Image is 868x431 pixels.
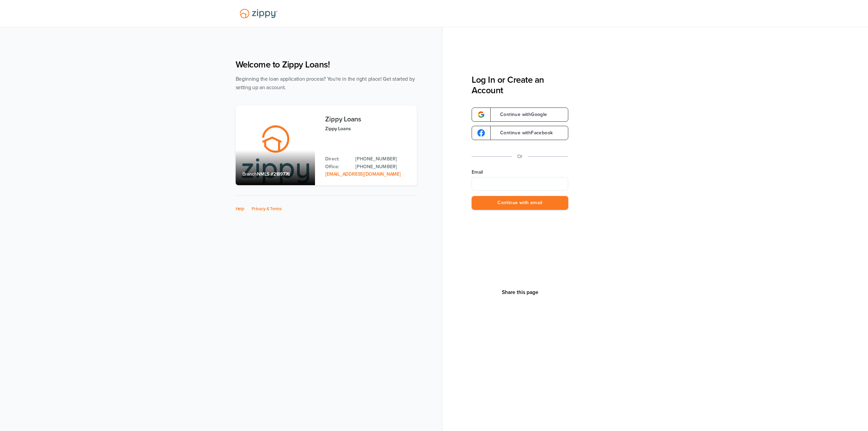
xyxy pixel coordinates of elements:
[257,171,290,177] span: NMLS #2189776
[236,76,415,91] span: Beginning the loan application process? You're in the right place! Get started by setting up an a...
[472,75,568,96] h3: Log In or Create an Account
[477,129,485,137] img: google-logo
[325,116,410,123] h3: Zippy Loans
[242,171,257,177] span: Branch
[477,111,485,118] img: google-logo
[325,155,349,163] p: Direct:
[355,155,410,163] a: Direct Phone: 512-975-2947
[472,177,568,191] input: Email Address
[325,163,349,171] p: Office:
[472,107,568,122] a: google-logoContinue withGoogle
[493,131,553,135] span: Continue with Facebook
[493,112,547,117] span: Continue with Google
[355,163,410,171] a: Office Phone: 512-975-2947
[236,59,417,70] h1: Welcome to Zippy Loans!
[325,125,410,133] p: Zippy Loans
[236,206,244,212] a: Help
[236,6,281,21] img: Lender Logo
[325,171,400,177] a: Email Address: zippyguide@zippymh.com
[252,206,282,212] a: Privacy & Terms
[472,196,568,210] button: Continue with email
[500,289,540,296] button: Share This Page
[472,126,568,140] a: google-logoContinue withFacebook
[472,169,568,176] label: Email
[517,152,523,161] p: Or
